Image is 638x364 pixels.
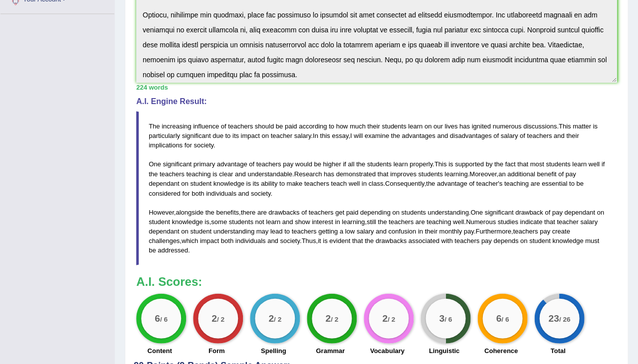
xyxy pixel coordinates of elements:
[149,170,158,177] span: the
[367,160,391,168] span: students
[301,208,307,216] span: of
[313,132,318,139] span: In
[332,132,348,139] span: essay
[331,315,338,323] small: / 2
[433,122,443,130] span: our
[331,179,347,187] span: teach
[270,132,292,139] span: teacher
[580,218,598,225] span: salary
[285,122,297,130] span: paid
[261,179,277,187] span: ability
[546,160,570,168] span: students
[324,170,334,177] span: has
[318,237,321,244] span: it
[388,315,395,323] small: / 2
[439,227,462,235] span: monthly
[365,132,389,139] span: examine
[229,218,253,225] span: students
[558,170,564,177] span: of
[345,227,355,235] span: low
[343,160,346,168] span: if
[494,160,503,168] span: the
[255,122,274,130] span: should
[520,218,542,225] span: indicate
[216,208,239,216] span: benefits
[530,179,540,187] span: are
[136,83,617,92] div: 224 words
[280,237,300,244] span: society
[523,122,557,130] span: discussions
[308,208,333,216] span: teachers
[268,313,274,324] big: 2
[367,122,380,130] span: their
[219,170,233,177] span: clear
[213,170,217,177] span: is
[365,237,374,244] span: the
[136,111,617,265] blockquote: . . , . . . . , . , ' . , , . , , . . , , . , .
[436,179,467,187] span: advantage
[393,160,408,168] span: learn
[200,237,219,244] span: impact
[424,122,431,130] span: on
[212,313,217,324] big: 2
[147,346,172,355] label: Content
[572,160,587,168] span: learn
[564,208,595,216] span: dependant
[279,179,285,187] span: to
[284,227,290,235] span: to
[537,170,556,177] span: benefit
[593,122,597,130] span: is
[314,160,321,168] span: be
[426,218,451,225] span: teaching
[282,218,293,225] span: and
[352,237,363,244] span: that
[350,132,352,139] span: I
[286,179,302,187] span: make
[444,315,452,323] small: / 6
[251,189,271,197] span: society
[448,160,453,168] span: is
[295,218,310,225] span: show
[136,97,617,106] h4: A.I. Engine Result:
[256,227,268,235] span: may
[190,179,212,187] span: student
[449,132,491,139] span: disadvantages
[149,227,179,235] span: dependant
[527,132,552,139] span: teachers
[368,179,383,187] span: class
[160,170,185,177] span: teachers
[557,218,578,225] span: teacher
[266,218,280,225] span: learn
[176,208,204,216] span: alongside
[505,160,515,168] span: fact
[520,237,527,244] span: on
[357,227,374,235] span: salary
[325,313,331,324] big: 2
[513,227,538,235] span: teachers
[569,179,574,187] span: to
[294,132,311,139] span: salary
[261,132,268,139] span: on
[221,237,233,244] span: both
[217,315,224,323] small: / 2
[597,208,604,216] span: on
[186,170,211,177] span: teaching
[454,237,479,244] span: teachers
[553,132,564,139] span: and
[329,237,350,244] span: evident
[291,227,316,235] span: teachers
[257,208,267,216] span: are
[471,122,490,130] span: ignited
[160,315,168,323] small: / 6
[548,313,559,324] big: 23
[163,160,192,168] span: significant
[149,141,183,149] span: implications
[209,346,225,355] label: Form
[493,237,518,244] span: depends
[565,170,576,177] span: pay
[247,170,292,177] span: understandable
[497,218,518,225] span: studies
[439,313,444,324] big: 3
[455,160,484,168] span: supported
[232,132,239,139] span: its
